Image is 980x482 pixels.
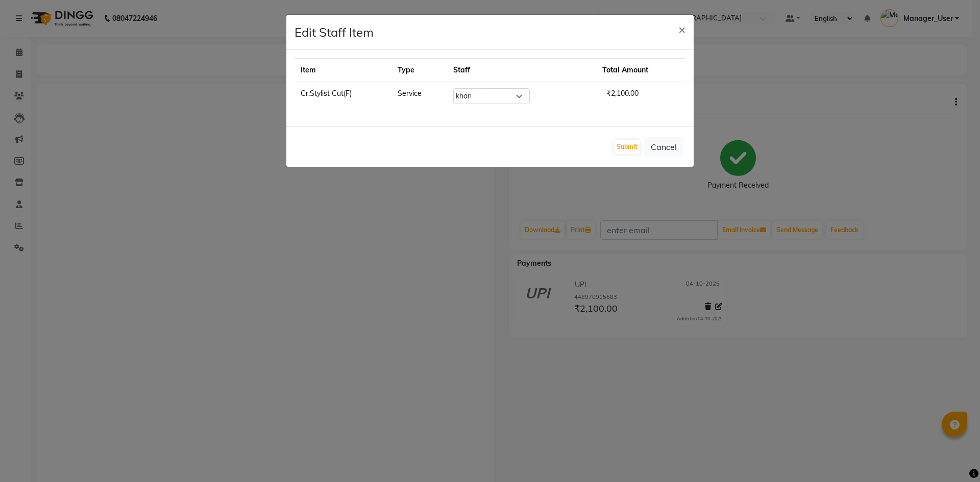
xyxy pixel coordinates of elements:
td: Cr.Stylist Cut(F) [295,82,391,111]
iframe: chat widget [937,441,970,472]
button: Cancel [644,137,683,157]
button: Close [670,15,694,43]
span: ₹2,100.00 [602,85,643,102]
h4: Edit Staff Item [295,23,374,41]
th: Item [295,59,391,82]
th: Type [391,59,447,82]
button: Submit [614,140,640,154]
th: Total Amount [596,59,685,82]
span: × [678,21,685,37]
td: Service [391,82,447,111]
th: Staff [447,59,596,82]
